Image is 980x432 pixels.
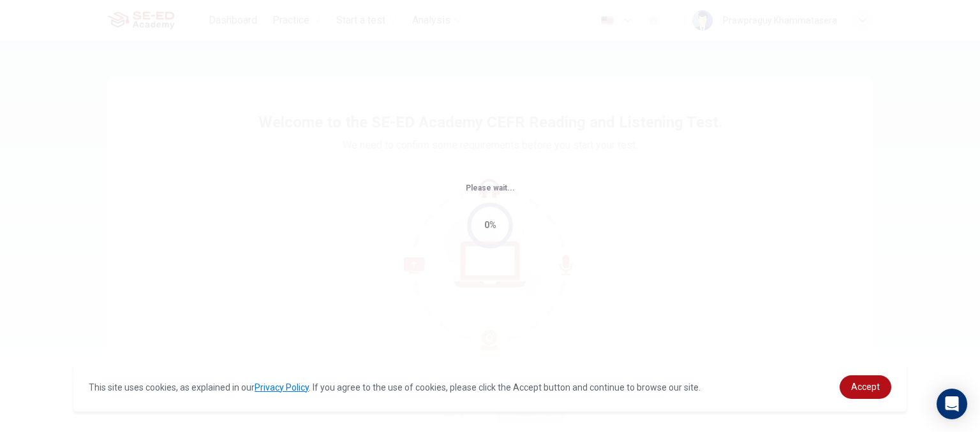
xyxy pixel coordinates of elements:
div: 0% [484,218,496,233]
div: Open Intercom Messenger [937,389,967,419]
div: cookieconsent [73,363,907,412]
span: Accept [851,382,880,392]
span: This site uses cookies, as explained in our . If you agree to the use of cookies, please click th... [89,382,701,392]
a: dismiss cookie message [840,375,891,399]
a: Privacy Policy [255,382,309,392]
span: Please wait... [466,184,515,192]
